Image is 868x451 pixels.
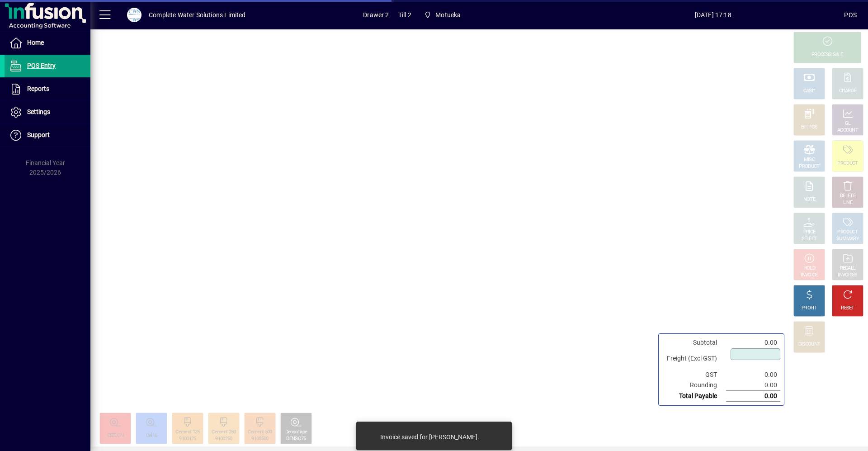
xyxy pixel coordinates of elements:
div: HOLD [803,265,815,272]
div: Cement 500 [248,429,272,436]
a: Support [5,124,90,147]
div: PROFIT [802,305,817,312]
div: DensoTape [285,429,307,436]
div: PRODUCT [837,160,858,167]
div: Cel18 [146,432,157,439]
div: Cement 125 [175,429,199,436]
div: POS [844,8,857,22]
div: NOTE [803,196,815,203]
span: Support [27,131,50,138]
div: SUMMARY [836,236,859,242]
td: Subtotal [662,337,726,348]
span: Drawer 2 [363,8,389,22]
div: CEELON [107,432,124,439]
div: PRODUCT [837,229,858,236]
div: CASH [803,88,815,95]
div: INVOICE [801,272,817,279]
span: POS Entry [27,62,56,69]
div: 9100250 [215,436,232,442]
span: Home [27,39,44,46]
span: Reports [27,85,49,92]
td: Rounding [662,380,726,391]
span: Motueka [420,7,465,23]
td: 0.00 [726,391,780,402]
div: EFTPOS [801,124,818,131]
button: Profile [120,7,149,23]
span: Till 2 [398,8,411,22]
a: Home [5,32,90,54]
td: 0.00 [726,370,780,380]
div: LINE [843,199,852,206]
span: Motueka [435,8,461,22]
div: Complete Water Solutions Limited [149,8,246,22]
div: RESET [841,305,854,312]
td: 0.00 [726,337,780,348]
div: PRICE [803,229,816,236]
td: 0.00 [726,380,780,391]
div: Invoice saved for [PERSON_NAME]. [380,432,479,442]
div: DELETE [840,193,855,199]
td: GST [662,370,726,380]
span: Settings [27,108,50,115]
div: SELECT [802,236,817,242]
div: DENSO75 [286,436,306,442]
div: 9100125 [179,436,196,442]
div: MISC [804,157,815,163]
div: RECALL [840,265,856,272]
div: 9100500 [251,436,268,442]
div: PRODUCT [799,163,819,170]
span: [DATE] 17:18 [582,8,844,22]
div: PROCESS SALE [811,52,843,58]
a: Reports [5,78,90,100]
div: INVOICES [838,272,857,279]
div: CHARGE [839,88,857,95]
div: Cement 250 [212,429,236,436]
div: GL [845,120,851,127]
div: ACCOUNT [837,127,858,134]
td: Freight (Excl GST) [662,348,726,370]
td: Total Payable [662,391,726,402]
a: Settings [5,101,90,123]
div: DISCOUNT [798,341,820,348]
